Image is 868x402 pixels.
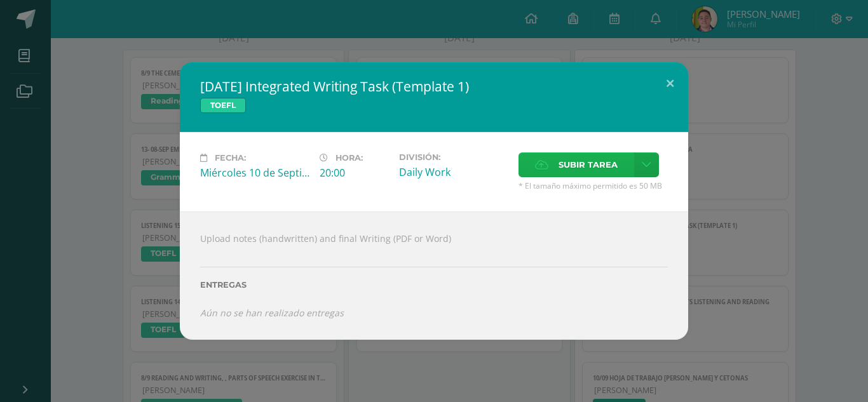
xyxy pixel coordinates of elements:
div: Upload notes (handwritten) and final Writing (PDF or Word) [180,211,688,340]
div: Daily Work [399,165,508,179]
label: División: [399,152,508,162]
i: Aún no se han realizado entregas [200,307,344,319]
span: TOEFL [200,98,246,113]
span: Subir tarea [559,153,618,177]
span: Fecha: [215,153,246,163]
button: Close (Esc) [652,62,688,105]
span: * El tamaño máximo permitido es 50 MB [519,180,668,191]
div: 20:00 [320,166,389,180]
span: Hora: [336,153,363,163]
label: Entregas [200,280,668,290]
h2: [DATE] Integrated Writing Task (Template 1) [200,77,668,95]
div: Miércoles 10 de Septiembre [200,166,309,180]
